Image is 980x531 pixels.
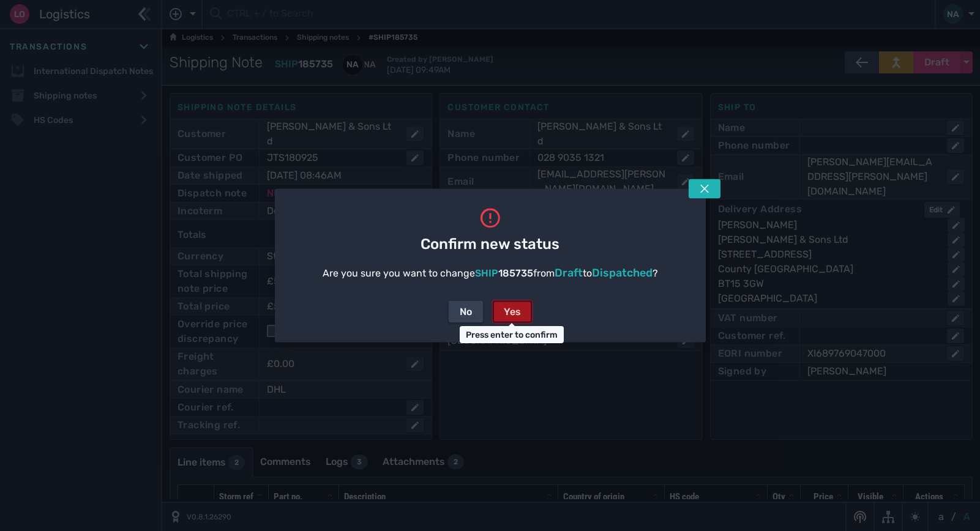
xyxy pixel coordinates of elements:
span: Draft [555,266,583,280]
button: Yes [493,301,532,323]
span: Confirm new status [421,233,559,255]
div: No [460,305,472,319]
button: No [449,301,483,323]
span: SHIP [475,267,498,279]
div: Yes [504,305,521,319]
div: Are you sure you want to change from to ? [323,265,658,281]
span: Dispatched [592,266,653,280]
div: Press enter to confirm [460,326,564,343]
button: Tap escape key to close [689,179,720,199]
span: 185735 [498,267,533,279]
